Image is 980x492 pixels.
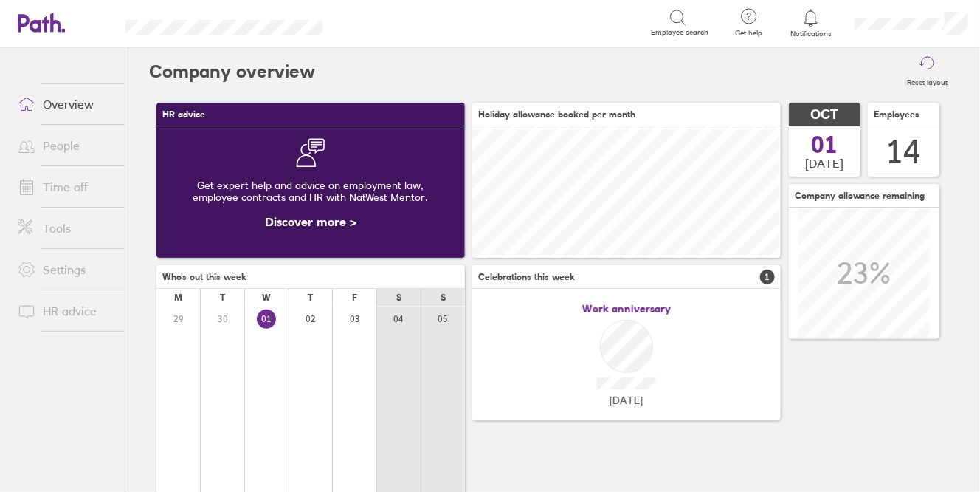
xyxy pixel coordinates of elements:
span: Employees [874,109,919,120]
span: Notifications [787,30,835,38]
a: People [6,131,125,160]
a: Time off [6,172,125,202]
div: Search [362,16,400,29]
span: Company allowance remaining [795,191,925,201]
span: [DATE] [610,394,643,406]
span: Work anniversary [582,303,671,315]
span: 1 [760,270,775,284]
a: Discover more > [265,214,356,229]
a: Settings [6,255,125,284]
span: Get help [725,29,773,38]
div: T [308,293,314,303]
a: HR advice [6,296,125,326]
span: Holiday allowance booked per month [478,109,635,120]
span: Celebrations this week [478,272,575,282]
span: OCT [811,107,839,123]
button: Reset layout [898,48,956,95]
a: Tools [6,213,125,243]
span: Who's out this week [162,272,246,282]
a: Notifications [787,7,835,38]
span: [DATE] [806,157,844,170]
div: S [396,293,401,303]
div: 14 [886,133,922,171]
span: HR advice [162,109,205,120]
span: 01 [812,133,838,157]
span: Employee search [651,28,708,37]
div: T [220,293,225,303]
div: F [352,293,357,303]
h2: Company overview [149,48,315,95]
label: Reset layout [898,74,956,87]
div: Get expert help and advice on employment law, employee contracts and HR with NatWest Mentor. [168,168,453,215]
div: S [441,293,446,303]
div: W [262,293,271,303]
a: Overview [6,89,125,119]
div: M [174,293,182,303]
